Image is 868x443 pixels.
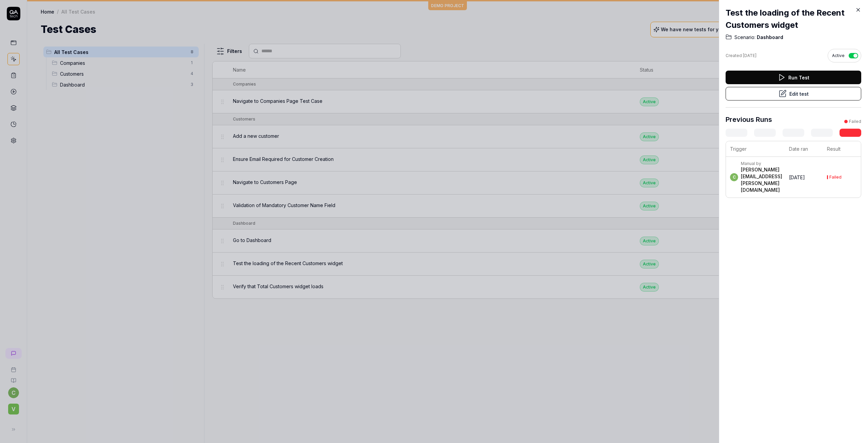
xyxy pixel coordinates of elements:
[726,7,861,31] h2: Test the loading of the Recent Customers widget
[726,114,772,125] h3: Previous Runs
[734,34,755,41] span: Scenario:
[755,34,783,41] span: Dashboard
[741,161,782,166] div: Manual by
[741,166,782,193] div: [PERSON_NAME][EMAIL_ADDRESS][PERSON_NAME][DOMAIN_NAME]
[726,53,756,59] div: Created
[829,175,842,179] div: Failed
[832,53,845,59] span: Active
[785,141,823,157] th: Date ran
[743,53,756,58] time: [DATE]
[730,173,738,181] span: c
[823,141,861,157] th: Result
[849,118,861,125] div: Failed
[726,141,785,157] th: Trigger
[789,174,805,180] time: [DATE]
[726,71,861,84] button: Run Test
[726,87,861,100] button: Edit test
